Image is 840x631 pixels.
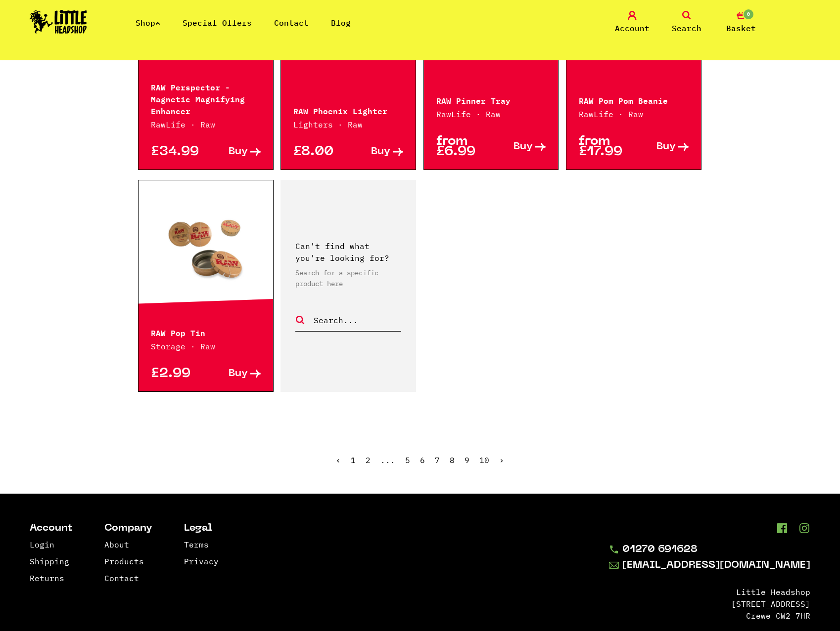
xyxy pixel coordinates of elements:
a: 8 [450,455,455,465]
li: Little Headshop [609,586,810,598]
a: 9 [465,455,469,465]
p: RAW Perspector - Magnetic Magnifying Enhancer [151,81,261,116]
a: Login [30,540,54,549]
a: Buy [206,147,261,157]
span: Buy [371,147,390,157]
li: Account [30,523,73,534]
span: 0 [743,8,754,20]
p: RAW Phoenix Lighter [293,104,403,116]
a: « Previous [336,455,341,465]
p: RawLife · Raw [151,119,261,130]
span: Buy [656,142,676,152]
span: Basket [726,22,756,34]
a: 1 [351,455,356,465]
a: Privacy [184,556,219,566]
a: Shipping [30,556,69,566]
a: Buy [206,369,261,379]
li: [STREET_ADDRESS] [609,598,810,610]
li: Company [104,523,152,534]
p: Lighters · Raw [293,119,403,130]
a: Contact [274,18,309,28]
span: Search [672,22,701,34]
a: Buy [634,136,689,157]
p: RAW Pinner Tray [436,94,546,106]
a: Search [662,11,711,34]
span: 6 [420,455,425,465]
a: 2 [366,455,371,465]
p: RAW Pom Pom Beanie [579,94,689,106]
span: Buy [229,369,248,379]
a: Buy [491,136,546,157]
a: Returns [30,573,64,583]
p: £2.99 [151,369,206,379]
a: 01270 691628 [609,545,810,555]
p: from £17.99 [579,136,634,157]
a: Special Offers [183,18,252,28]
span: Account [615,22,650,34]
p: £34.99 [151,147,206,157]
p: RawLife · Raw [579,108,689,120]
a: Contact [104,573,139,583]
p: Search for a specific product here [295,267,401,289]
a: Terms [184,540,209,549]
a: Blog [331,18,351,28]
a: About [104,540,129,549]
li: Legal [184,523,219,534]
a: Buy [348,147,403,157]
p: £8.00 [293,147,348,157]
a: [EMAIL_ADDRESS][DOMAIN_NAME] [609,560,810,571]
p: RAW Pop Tin [151,326,261,338]
a: 7 [435,455,440,465]
span: Buy [513,142,533,152]
a: Next » [499,455,504,465]
span: Buy [229,147,248,157]
p: RawLife · Raw [436,108,546,120]
img: Little Head Shop Logo [30,10,87,34]
p: Can't find what you're looking for? [295,240,401,264]
a: Products [104,556,144,566]
a: 0 Basket [716,11,766,34]
a: 5 [405,455,410,465]
p: Storage · Raw [151,340,261,352]
input: Search... [313,314,401,327]
a: Shop [136,18,160,28]
p: from £6.99 [436,136,491,157]
span: ... [380,455,395,465]
a: 10 [479,455,489,465]
li: Crewe CW2 7HR [609,610,810,622]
